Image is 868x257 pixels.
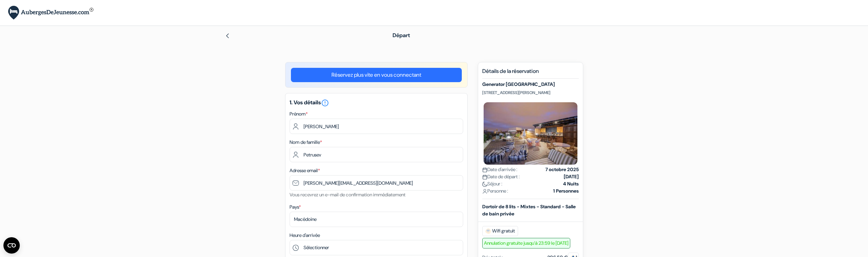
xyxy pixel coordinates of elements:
[482,81,579,87] h5: Generator [GEOGRAPHIC_DATA]
[321,99,329,107] i: error_outline
[290,110,308,118] label: Prénom
[290,175,463,191] input: Entrer adresse e-mail
[485,228,491,234] img: free_wifi.svg
[290,203,301,211] label: Pays
[553,187,579,195] strong: 1 Personnes
[290,99,463,107] h5: 1. Vos détails
[482,173,520,180] span: Date de départ :
[225,33,230,39] img: left_arrow.svg
[290,147,463,162] input: Entrer le nom de famille
[3,237,20,254] button: Open CMP widget
[393,32,410,39] span: Départ
[563,180,579,187] strong: 4 Nuits
[482,182,487,187] img: moon.svg
[482,189,487,194] img: user_icon.svg
[290,139,322,146] label: Nom de famille
[482,180,502,187] span: Séjour :
[482,175,487,180] img: calendar.svg
[290,119,463,134] input: Entrez votre prénom
[321,99,329,106] a: error_outline
[482,68,579,79] h5: Détails de la réservation
[482,238,570,248] span: Annulation gratuite jusqu’à 23:59 le [DATE]
[8,6,93,20] img: AubergesDeJeunesse.com
[290,167,320,174] label: Adresse email
[482,203,576,217] b: Dortoir de 8 lits - Mixtes - Standard - Salle de bain privée
[482,167,487,172] img: calendar.svg
[482,166,517,173] span: Date d'arrivée :
[482,90,579,95] p: [STREET_ADDRESS][PERSON_NAME]
[482,187,508,195] span: Personne :
[564,173,579,180] strong: [DATE]
[482,226,518,236] span: Wifi gratuit
[291,68,462,82] a: Réservez plus vite en vous connectant
[290,232,320,239] label: Heure d'arrivée
[545,166,579,173] strong: 7 octobre 2025
[290,192,406,198] small: Vous recevrez un e-mail de confirmation immédiatement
